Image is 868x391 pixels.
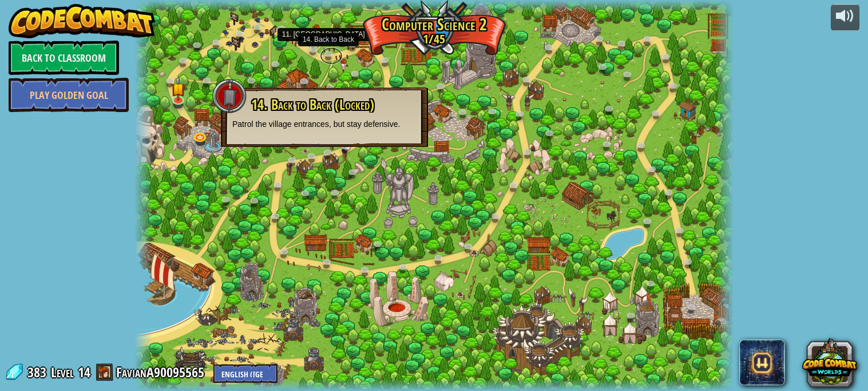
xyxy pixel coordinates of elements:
a: Back to Classroom [9,41,119,75]
span: 14 [78,363,90,381]
span: 383 [27,363,50,381]
a: FavianA90095565 [116,363,208,381]
span: 14. Back to Back (Locked) [251,95,374,114]
img: level-banner-started.png [171,76,185,101]
button: Adjust volume [831,4,859,31]
p: Patrol the village entrances, but stay defensive. [232,118,417,130]
img: CodeCombat - Learn how to code by playing a game [9,4,155,38]
span: Level [51,363,74,382]
a: Play Golden Goal [9,78,129,112]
